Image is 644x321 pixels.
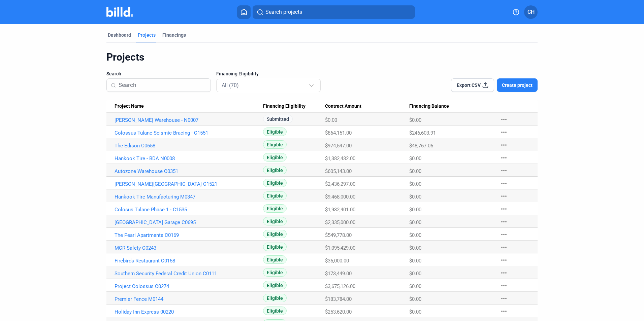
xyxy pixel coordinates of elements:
span: $0.00 [409,258,421,264]
span: Eligible [263,268,287,277]
span: Search [106,70,121,77]
a: [PERSON_NAME] Warehouse - N0007 [115,117,263,123]
mat-icon: more_horiz [500,141,508,149]
button: CH [524,5,538,19]
mat-icon: more_horiz [500,256,508,264]
button: Create project [497,78,538,92]
mat-icon: more_horiz [500,269,508,277]
a: Hankook Tire Manufacturing M0347 [115,194,263,200]
span: Financing Eligibility [216,70,259,77]
a: MCR Safety C0243 [115,245,263,251]
span: $0.00 [409,181,421,187]
span: Eligible [263,140,287,149]
div: Financings [162,32,186,38]
a: Holiday Inn Express 00220 [115,309,263,315]
mat-icon: more_horiz [500,167,508,175]
a: The Pearl Apartments C0169 [115,232,263,238]
span: Contract Amount [325,103,361,109]
a: Autozone Warehouse C0351 [115,168,263,174]
mat-icon: more_horiz [500,282,508,290]
span: $0.00 [409,219,421,225]
span: $0.00 [409,271,421,277]
span: $173,449.00 [325,271,352,277]
button: Search projects [253,5,415,19]
span: $0.00 [409,245,421,251]
span: Eligible [263,230,287,238]
span: Eligible [263,307,287,315]
span: Eligible [263,217,287,225]
a: Premier Fence M0144 [115,296,263,302]
span: $549,778.00 [325,232,352,238]
span: $2,335,000.00 [325,219,355,225]
span: Submitted [263,115,293,123]
a: Project Colossus C0274 [115,283,263,289]
span: Eligible [263,179,287,187]
span: Financing Balance [409,103,449,109]
span: $36,000.00 [325,258,349,264]
span: $0.00 [409,194,421,200]
span: Eligible [263,166,287,174]
span: $864,151.00 [325,130,352,136]
a: Colossus Tulane Seismic Bracing - C1551 [115,130,263,136]
img: Billd Company Logo [106,7,133,17]
span: $1,095,429.00 [325,245,355,251]
button: Export CSV [451,78,494,92]
div: Dashboard [108,32,131,38]
mat-icon: more_horiz [500,218,508,226]
mat-icon: more_horiz [500,128,508,136]
a: [PERSON_NAME][GEOGRAPHIC_DATA] C1521 [115,181,263,187]
span: $0.00 [409,296,421,302]
span: $48,767.06 [409,143,433,149]
a: The Edison C0658 [115,143,263,149]
div: Projects [106,51,538,64]
mat-icon: more_horiz [500,192,508,200]
a: [GEOGRAPHIC_DATA] Garage C0695 [115,219,263,225]
div: Project Name [115,103,263,109]
mat-icon: more_horiz [500,154,508,162]
a: Colosus Tulane Phase 1 - C1535 [115,207,263,213]
span: CH [527,8,535,16]
span: Eligible [263,255,287,264]
span: Eligible [263,281,287,289]
span: Export CSV [457,82,481,88]
span: $3,675,126.00 [325,283,355,289]
mat-icon: more_horiz [500,205,508,213]
mat-icon: more_horiz [500,243,508,251]
span: $0.00 [409,309,421,315]
mat-icon: more_horiz [500,230,508,239]
span: $0.00 [325,117,337,123]
span: $2,436,297.00 [325,181,355,187]
span: $0.00 [409,232,421,238]
span: Project Name [115,103,144,109]
span: Financing Eligibility [263,103,305,109]
span: $0.00 [409,168,421,174]
span: $974,547.00 [325,143,352,149]
span: Eligible [263,204,287,213]
mat-select-trigger: All (70) [222,82,239,88]
span: Create project [502,82,533,88]
span: $0.00 [409,207,421,213]
span: $605,143.00 [325,168,352,174]
mat-icon: more_horiz [500,115,508,123]
span: $9,468,000.00 [325,194,355,200]
div: Financing Eligibility [263,103,325,109]
span: Eligible [263,191,287,200]
div: Contract Amount [325,103,409,109]
span: Eligible [263,153,287,162]
mat-icon: more_horiz [500,294,508,302]
span: $183,784.00 [325,296,352,302]
span: $0.00 [409,117,421,123]
span: $0.00 [409,283,421,289]
span: Eligible [263,243,287,251]
mat-icon: more_horiz [500,307,508,315]
a: Southern Security Federal Credit Union C0111 [115,271,263,277]
a: Hankook Tire - BDA N0008 [115,155,263,162]
span: $1,932,401.00 [325,207,355,213]
span: Eligible [263,128,287,136]
a: Firebirds Restaurant C0158 [115,258,263,264]
span: $253,620.00 [325,309,352,315]
span: $1,382,432.00 [325,155,355,162]
span: Search projects [265,8,302,16]
span: Eligible [263,294,287,302]
span: $0.00 [409,155,421,162]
